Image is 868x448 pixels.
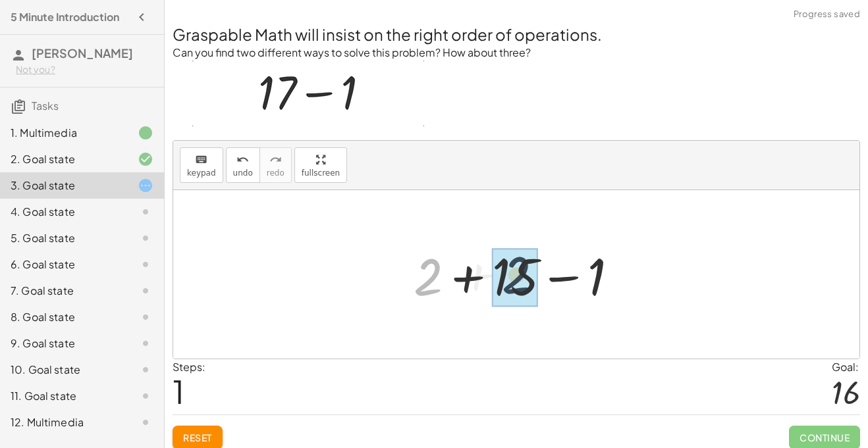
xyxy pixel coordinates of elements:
[11,204,117,220] div: 4. Goal state
[138,204,153,220] i: Task not started.
[267,168,285,178] span: redo
[302,168,340,178] span: fullscreen
[180,147,223,183] button: keyboardkeypad
[11,9,119,25] h4: 5 Minute Introduction
[16,63,153,76] div: Not you?
[138,151,153,167] i: Task finished and correct.
[832,359,860,375] div: Goal:
[11,125,117,141] div: 1. Multimedia
[138,336,153,351] i: Task not started.
[269,152,282,168] i: redo
[187,168,216,178] span: keypad
[11,178,117,193] div: 3. Goal state
[32,45,133,61] span: [PERSON_NAME]
[195,152,207,168] i: keyboard
[173,45,860,61] p: Can you find two different ways to solve this problem? How about three?
[11,283,117,299] div: 7. Goal state
[794,8,860,21] span: Progress saved
[11,414,117,430] div: 12. Multimedia
[11,362,117,378] div: 10. Goal state
[138,388,153,404] i: Task not started.
[11,309,117,325] div: 8. Goal state
[192,61,424,126] img: c98fd760e6ed093c10ccf3c4ca28a3dcde0f4c7a2f3786375f60a510364f4df2.gif
[138,283,153,299] i: Task not started.
[226,147,260,183] button: undoundo
[11,336,117,351] div: 9. Goal state
[236,152,249,168] i: undo
[138,178,153,193] i: Task started.
[138,362,153,378] i: Task not started.
[294,147,347,183] button: fullscreen
[138,230,153,246] i: Task not started.
[11,151,117,167] div: 2. Goal state
[11,257,117,272] div: 6. Goal state
[32,99,59,112] span: Tasks
[138,257,153,272] i: Task not started.
[259,147,292,183] button: redoredo
[138,125,153,141] i: Task finished.
[138,309,153,325] i: Task not started.
[233,168,253,178] span: undo
[173,360,205,374] label: Steps:
[173,371,184,411] span: 1
[138,414,153,430] i: Task not started.
[183,432,212,443] span: Reset
[11,230,117,246] div: 5. Goal state
[173,23,860,45] h2: Graspable Math will insist on the right order of operations.
[11,388,117,404] div: 11. Goal state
